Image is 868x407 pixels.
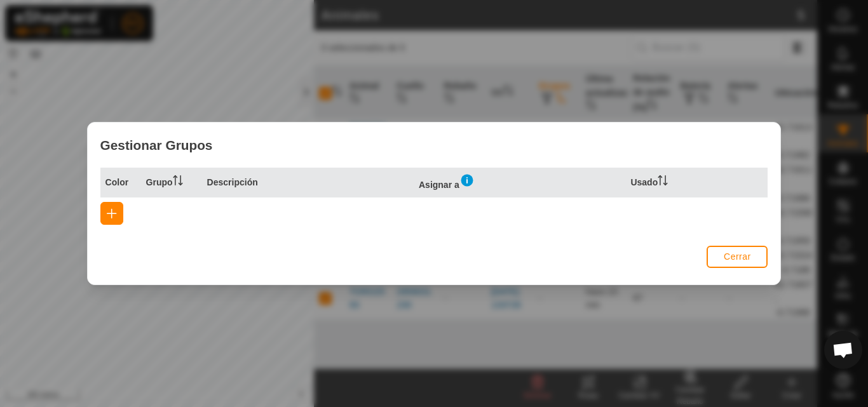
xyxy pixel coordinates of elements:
th: Usado [625,168,686,197]
a: Chat abierto [824,331,862,369]
div: Gestionar Grupos [88,123,781,168]
th: Descripción [202,168,414,197]
button: Cerrar [707,246,768,268]
span: Cerrar [724,251,751,262]
th: Color [100,168,141,197]
th: Asignar a [414,168,625,197]
th: Grupo [141,168,202,197]
img: Información [459,173,475,188]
